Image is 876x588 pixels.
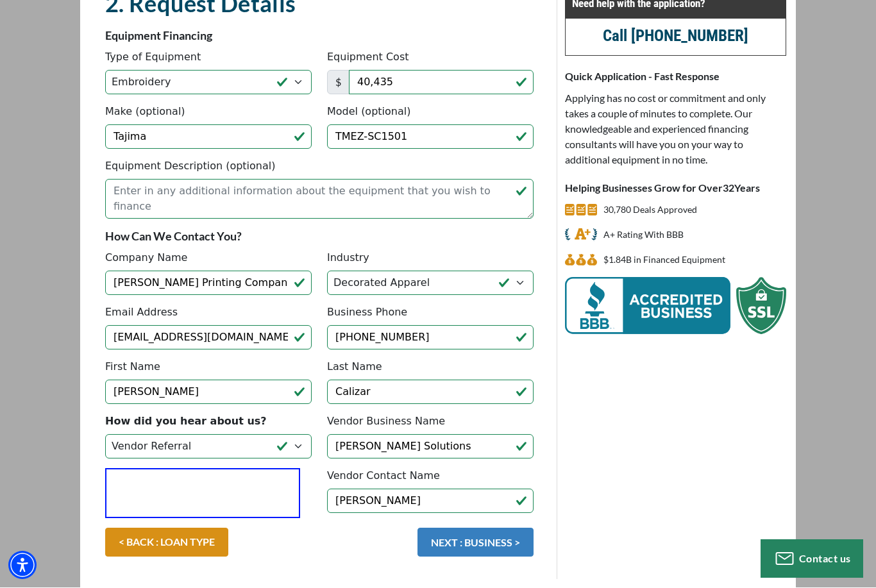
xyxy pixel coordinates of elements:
[799,553,851,565] span: Contact us
[565,91,786,168] p: Applying has no cost or commitment and only takes a couple of minutes to complete. Our knowledgea...
[105,528,228,557] a: < BACK : LOAN TYPE
[565,181,786,196] p: Helping Businesses Grow for Over Years
[327,71,350,95] span: $
[603,203,697,218] p: 30,780 Deals Approved
[105,229,534,244] p: How Can We Contact You?
[105,159,275,174] label: Equipment Description (optional)
[105,305,178,321] label: Email Address
[105,414,267,430] label: How did you hear about us?
[8,551,37,580] div: Accessibility Menu
[327,105,410,120] label: Model (optional)
[603,27,748,46] a: call (847) 232-7803
[603,228,684,243] p: A+ Rating With BBB
[105,28,534,44] p: Equipment Financing
[327,50,409,65] label: Equipment Cost
[105,251,187,266] label: Company Name
[723,182,734,194] span: 32
[327,251,369,266] label: Industry
[761,540,863,578] button: Contact us
[603,253,725,268] p: $1,843,753,590 in Financed Equipment
[327,305,407,321] label: Business Phone
[417,528,534,557] button: NEXT : BUSINESS >
[565,69,786,85] p: Quick Application - Fast Response
[565,278,786,335] img: BBB Acredited Business and SSL Protection
[105,469,300,519] iframe: reCAPTCHA
[105,50,201,65] label: Type of Equipment
[327,469,440,484] label: Vendor Contact Name
[105,105,185,120] label: Make (optional)
[327,360,382,375] label: Last Name
[327,414,445,430] label: Vendor Business Name
[105,360,160,375] label: First Name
